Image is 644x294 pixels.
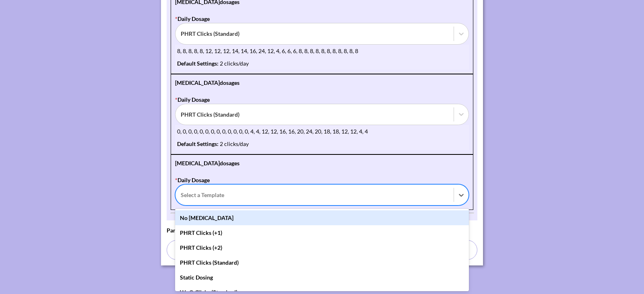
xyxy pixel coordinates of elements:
[167,226,477,234] strong: Part 2 / 2
[175,160,239,167] strong: [MEDICAL_DATA] dosages
[175,270,469,285] div: Static Dosing
[167,240,477,260] button: Save
[177,140,219,147] strong: Default Settings:
[177,47,467,55] div: 8, 8, 8, 8, 8, 12, 12, 12, 14, 14, 16, 24, 12, 4, 6, 6, 6, 8, 8, 8, 8, 8, 8, 8, 8, 8, 8, 8
[175,15,469,44] label: Daily Dosage
[177,140,467,148] div: 2 clicks / day
[177,60,219,67] strong: Default Settings:
[175,79,239,86] strong: [MEDICAL_DATA] dosages
[177,127,467,136] div: 0, 0, 0, 0, 0, 0, 0, 0, 0, 0, 0, 0, 0, 4, 4, 12, 12, 16, 16, 20, 24, 20, 18, 18, 12, 12, 4, 4
[175,210,469,225] div: No [MEDICAL_DATA]
[175,177,469,206] label: Daily Dosage
[177,59,467,68] div: 2 clicks / day
[175,240,469,255] div: PHRT Clicks (+2)
[175,96,469,125] label: Daily Dosage
[175,255,469,270] div: PHRT Clicks (Standard)
[175,225,469,240] div: PHRT Clicks (+1)
[181,191,182,199] input: *Daily DosageSelect a TemplateNo [MEDICAL_DATA]PHRT Clicks (+1)PHRT Clicks (+2)PHRT Clicks (Stand...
